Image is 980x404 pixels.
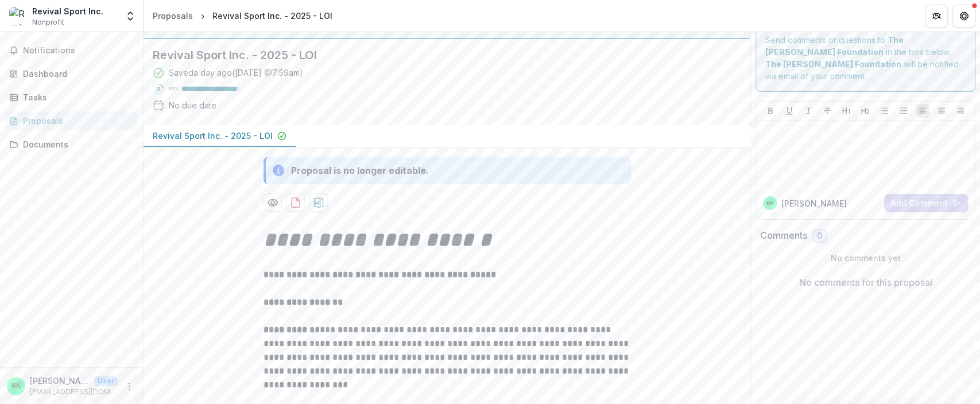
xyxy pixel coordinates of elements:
[760,252,971,264] p: No comments yet
[764,104,777,118] button: Bold
[884,194,968,212] button: Add Comment
[122,379,136,393] button: More
[756,24,975,92] div: Send comments or questions to in the box below. will be notified via email of your comment.
[954,104,967,118] button: Align Right
[94,376,118,386] p: User
[760,230,807,241] h2: Comments
[878,104,892,118] button: Bullet List
[309,193,328,212] button: download-proposal
[817,231,822,241] span: 0
[781,197,847,209] p: [PERSON_NAME]
[32,5,103,17] div: Revival Sport Inc.
[9,7,28,25] img: Revival Sport Inc.
[799,275,932,289] p: No comments for this proposal
[122,5,138,28] button: Open entity switcher
[148,7,197,24] a: Proposals
[839,104,853,118] button: Heading 1
[23,46,134,56] span: Notifications
[935,104,948,118] button: Align Center
[5,88,138,107] a: Tasks
[801,104,815,118] button: Italicize
[30,375,90,387] p: [PERSON_NAME]
[264,193,282,212] button: Preview dc7447c2-ad01-45b8-94ef-fca11723b46c-0.pdf
[23,138,129,150] div: Documents
[148,7,337,24] nav: breadcrumb
[212,10,332,22] div: Revival Sport Inc. - 2025 - LOI
[153,10,193,22] div: Proposals
[32,17,64,28] span: Nonprofit
[820,104,834,118] button: Strike
[23,115,129,127] div: Proposals
[766,200,774,206] div: Roman Khripunov
[153,48,723,62] h2: Revival Sport Inc. - 2025 - LOI
[952,5,975,28] button: Get Help
[916,104,929,118] button: Align Left
[5,111,138,130] a: Proposals
[11,382,21,390] div: Roman Khripunov
[897,104,911,118] button: Ordered List
[925,5,948,28] button: Partners
[5,64,138,83] a: Dashboard
[5,135,138,154] a: Documents
[858,104,872,118] button: Heading 2
[5,41,138,60] button: Notifications
[30,387,118,397] p: [EMAIL_ADDRESS][DOMAIN_NAME]
[23,68,129,80] div: Dashboard
[23,91,129,103] div: Tasks
[765,59,901,69] strong: The [PERSON_NAME] Foundation
[286,193,305,212] button: download-proposal
[783,104,796,118] button: Underline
